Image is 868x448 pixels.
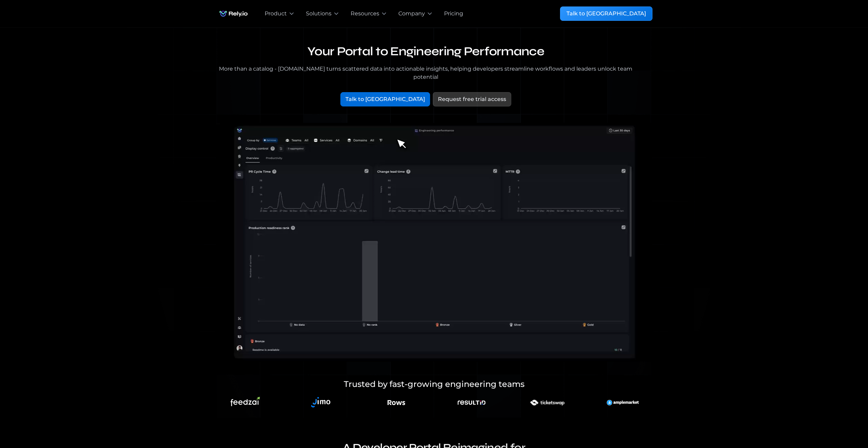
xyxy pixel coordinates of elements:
img: Rely.io logo [216,7,251,20]
div: More than a catalog - [DOMAIN_NAME] turns scattered data into actionable insights, helping develo... [216,65,636,81]
img: An illustration of an explorer using binoculars [231,397,260,408]
a: home [216,7,251,20]
img: An illustration of an explorer using binoculars [308,393,334,412]
div: Solutions [306,10,332,18]
div: Company [398,10,425,18]
h5: Trusted by fast-growing engineering teams [284,378,584,390]
div: Resources [351,10,379,18]
img: An illustration of an explorer using binoculars [457,393,486,412]
a: Talk to [GEOGRAPHIC_DATA] [560,6,652,21]
a: Request free trial access [433,92,511,106]
div: Request free trial access [438,95,506,103]
img: An illustration of an explorer using binoculars [607,393,639,412]
img: An illustration of an explorer using binoculars [521,393,573,412]
a: Pricing [444,10,463,18]
div: Talk to [GEOGRAPHIC_DATA] [345,95,425,103]
a: Talk to [GEOGRAPHIC_DATA] [340,92,430,106]
div: Product [265,10,287,18]
img: An illustration of an explorer using binoculars [387,393,406,412]
div: Talk to [GEOGRAPHIC_DATA] [567,10,646,18]
h1: Your Portal to Engineering Performance [216,44,636,59]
